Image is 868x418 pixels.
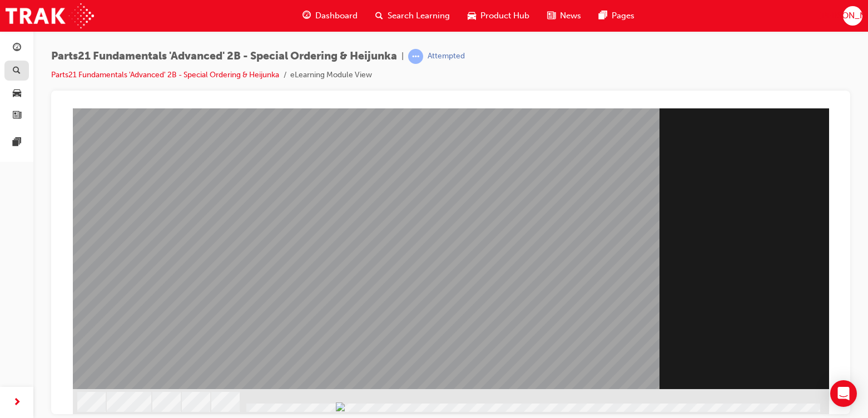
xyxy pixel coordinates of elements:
[408,49,423,64] span: learningRecordVerb_ATTEMPT-icon
[302,9,311,23] span: guage-icon
[428,51,465,62] div: Attempted
[547,9,555,23] span: news-icon
[830,380,857,407] div: Open Intercom Messenger
[366,4,459,27] a: search-iconSearch Learning
[590,4,643,27] a: pages-iconPages
[401,50,404,63] span: |
[560,9,581,22] span: News
[538,4,590,27] a: news-iconNews
[51,50,397,63] span: Parts21 Fundamentals 'Advanced' 2B - Special Ordering & Heijunka
[276,294,285,303] img: Thumb.png
[13,66,21,76] span: search-icon
[843,6,862,26] button: [PERSON_NAME]
[388,9,450,22] span: Search Learning
[375,9,383,23] span: search-icon
[480,9,529,22] span: Product Hub
[294,4,366,27] a: guage-iconDashboard
[13,88,21,98] span: car-icon
[13,43,21,53] span: guage-icon
[612,9,634,22] span: Pages
[13,111,21,121] span: news-icon
[599,9,607,23] span: pages-icon
[459,4,538,27] a: car-iconProduct Hub
[315,9,358,22] span: Dashboard
[290,69,372,82] li: eLearning Module View
[468,9,476,23] span: car-icon
[51,70,279,79] a: Parts21 Fundamentals 'Advanced' 2B - Special Ordering & Heijunka
[276,294,285,303] div: Progress, Slide 1 of 78
[6,3,94,28] img: Trak
[13,138,21,148] span: pages-icon
[13,396,21,410] span: next-icon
